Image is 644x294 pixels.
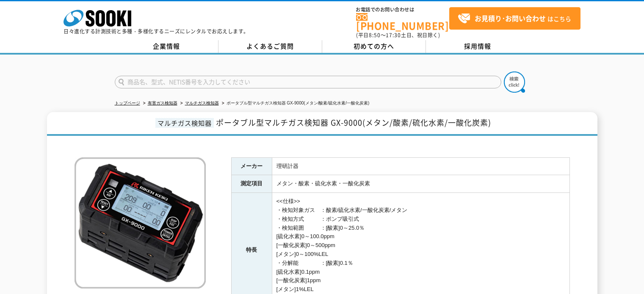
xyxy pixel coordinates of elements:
p: 日々進化する計測技術と多種・多様化するニーズにレンタルでお応えします。 [64,29,249,34]
a: 企業情報 [115,40,218,53]
a: 採用情報 [426,40,530,53]
th: 測定項目 [231,175,272,193]
img: btn_search.png [504,71,525,93]
a: [PHONE_NUMBER] [356,13,449,30]
td: 理研計器 [272,157,569,175]
a: マルチガス検知器 [185,101,219,105]
img: ポータブル型マルチガス検知器 GX-9000(メタン/酸素/硫化水素/一酸化炭素) [75,157,206,289]
span: 8:50 [369,31,381,39]
input: 商品名、型式、NETIS番号を入力してください [115,76,501,88]
span: 17:30 [386,31,401,39]
th: メーカー [231,157,272,175]
span: (平日 ～ 土日、祝日除く) [356,31,440,39]
a: トップページ [115,101,140,105]
span: はこちら [458,12,571,25]
li: ポータブル型マルチガス検知器 GX-9000(メタン/酸素/硫化水素/一酸化炭素) [220,99,370,108]
a: 初めての方へ [322,40,426,53]
span: お電話でのお問い合わせは [356,7,449,12]
span: ポータブル型マルチガス検知器 GX-9000(メタン/酸素/硫化水素/一酸化炭素) [216,117,491,128]
a: お見積り･お問い合わせはこちら [449,7,580,30]
a: よくあるご質問 [218,40,322,53]
strong: お見積り･お問い合わせ [475,13,546,23]
span: マルチガス検知器 [155,118,214,128]
td: メタン・酸素・硫化水素・一酸化炭素 [272,175,569,193]
span: 初めての方へ [354,41,394,51]
a: 有害ガス検知器 [148,101,177,105]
